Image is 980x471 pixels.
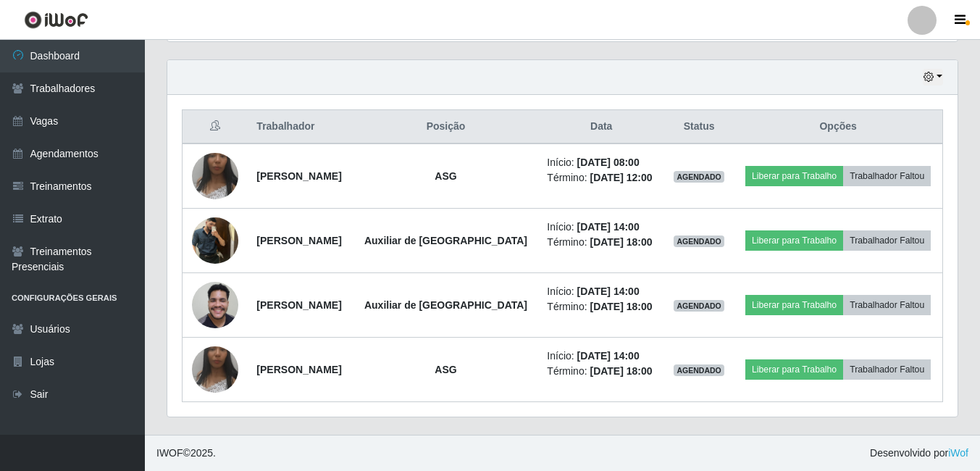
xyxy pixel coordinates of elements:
strong: ASG [435,170,456,182]
img: 1745620439120.jpeg [192,209,238,271]
button: Liberar para Trabalho [745,359,843,380]
strong: Auxiliar de [GEOGRAPHIC_DATA] [364,235,527,246]
li: Término: [547,235,656,250]
button: Trabalhador Faltou [843,359,931,380]
li: Término: [547,299,656,314]
img: 1703145599560.jpeg [192,318,238,421]
time: [DATE] 08:00 [577,157,640,168]
li: Início: [547,284,656,299]
th: Posição [353,110,539,144]
li: Término: [547,364,656,379]
th: Trabalhador [248,110,353,144]
li: Início: [547,220,656,235]
img: 1703145599560.jpeg [192,125,238,228]
time: [DATE] 14:00 [577,350,640,362]
li: Início: [547,155,656,170]
th: Data [538,110,664,144]
li: Início: [547,349,656,364]
th: Opções [734,110,942,144]
time: [DATE] 12:00 [590,172,652,183]
button: Trabalhador Faltou [843,295,931,315]
time: [DATE] 18:00 [590,365,652,377]
a: iWof [948,447,968,459]
span: IWOF [156,447,183,459]
th: Status [664,110,734,144]
button: Liberar para Trabalho [745,295,843,315]
strong: [PERSON_NAME] [256,235,341,246]
li: Término: [547,170,656,186]
time: [DATE] 14:00 [577,221,640,233]
time: [DATE] 18:00 [590,236,652,248]
span: Desenvolvido por [870,446,968,461]
strong: [PERSON_NAME] [256,364,341,375]
span: AGENDADO [674,300,724,312]
strong: ASG [435,364,456,375]
time: [DATE] 18:00 [590,301,652,312]
img: 1750720776565.jpeg [192,274,238,335]
span: AGENDADO [674,364,724,376]
strong: Auxiliar de [GEOGRAPHIC_DATA] [364,299,527,311]
span: AGENDADO [674,236,724,247]
span: © 2025 . [156,446,216,461]
button: Liberar para Trabalho [745,166,843,186]
img: CoreUI Logo [24,11,88,29]
span: AGENDADO [674,171,724,183]
strong: [PERSON_NAME] [256,170,341,182]
time: [DATE] 14:00 [577,285,640,297]
button: Trabalhador Faltou [843,230,931,251]
button: Liberar para Trabalho [745,230,843,251]
strong: [PERSON_NAME] [256,299,341,311]
button: Trabalhador Faltou [843,166,931,186]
